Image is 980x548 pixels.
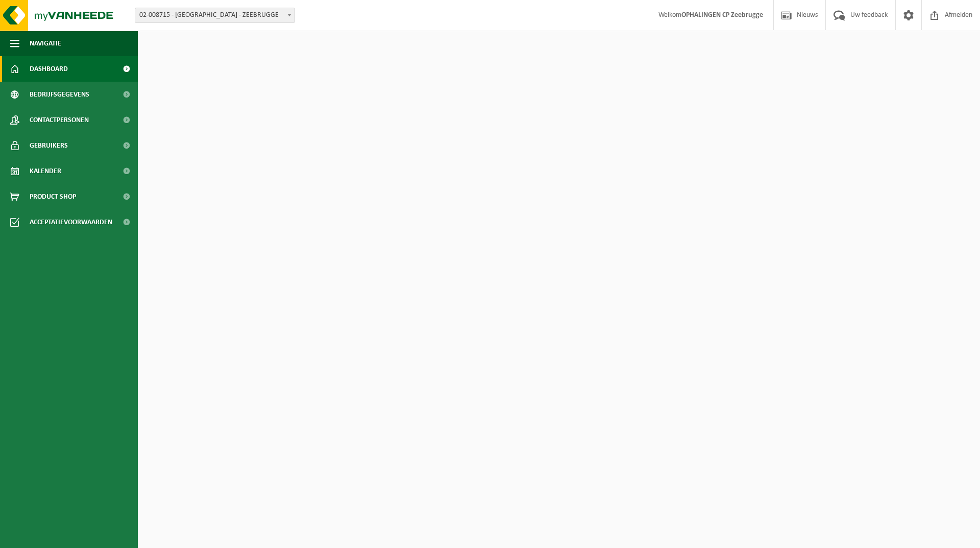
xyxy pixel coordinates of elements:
span: Acceptatievoorwaarden [30,209,112,235]
span: Contactpersonen [30,107,89,133]
strong: OPHALINGEN CP Zeebrugge [681,11,763,19]
span: 02-008715 - IVBO CP ZEEBRUGGE - ZEEBRUGGE [135,8,295,23]
span: Gebruikers [30,133,68,158]
span: Bedrijfsgegevens [30,82,89,107]
span: Dashboard [30,56,68,82]
span: 02-008715 - IVBO CP ZEEBRUGGE - ZEEBRUGGE [135,8,295,22]
span: Navigatie [30,31,61,56]
span: Product Shop [30,184,76,209]
span: Kalender [30,158,61,184]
